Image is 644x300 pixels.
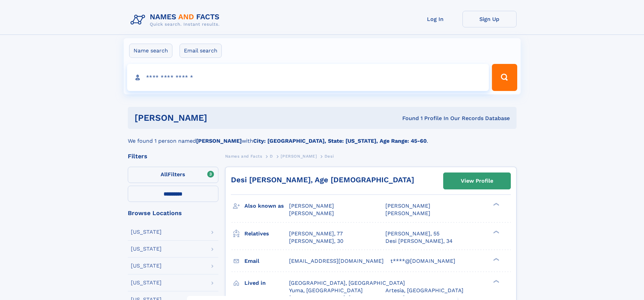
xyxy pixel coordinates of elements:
[128,129,517,145] div: We found 1 person named with .
[289,258,384,264] span: [EMAIL_ADDRESS][DOMAIN_NAME]
[135,114,305,122] h1: [PERSON_NAME]
[244,277,289,289] h3: Lived in
[492,202,500,207] div: ❯
[244,200,289,212] h3: Also known as
[325,154,334,159] span: Desi
[270,152,273,160] a: D
[385,237,453,245] a: Desi [PERSON_NAME], 34
[253,138,427,144] b: City: [GEOGRAPHIC_DATA], State: [US_STATE], Age Range: 45-60
[444,173,510,189] a: View Profile
[281,152,317,160] a: [PERSON_NAME]
[129,44,172,58] label: Name search
[385,287,463,294] span: Artesia, [GEOGRAPHIC_DATA]
[492,64,517,91] button: Search Button
[305,115,510,122] div: Found 1 Profile In Our Records Database
[281,154,317,159] span: [PERSON_NAME]
[225,152,262,160] a: Names and Facts
[289,230,343,237] a: [PERSON_NAME], 77
[131,229,162,235] div: [US_STATE]
[131,280,162,285] div: [US_STATE]
[231,176,414,184] a: Desi [PERSON_NAME], Age [DEMOGRAPHIC_DATA]
[289,287,363,294] span: Yuma, [GEOGRAPHIC_DATA]
[244,255,289,267] h3: Email
[462,11,517,27] a: Sign Up
[128,167,218,183] label: Filters
[289,280,405,286] span: [GEOGRAPHIC_DATA], [GEOGRAPHIC_DATA]
[492,279,500,283] div: ❯
[196,138,242,144] b: [PERSON_NAME]
[270,154,273,159] span: D
[408,11,462,27] a: Log In
[385,230,439,237] a: [PERSON_NAME], 55
[385,210,430,216] span: [PERSON_NAME]
[131,246,162,252] div: [US_STATE]
[127,64,489,91] input: search input
[128,210,218,216] div: Browse Locations
[492,257,500,261] div: ❯
[128,153,218,159] div: Filters
[461,173,493,189] div: View Profile
[385,203,430,209] span: [PERSON_NAME]
[289,210,334,216] span: [PERSON_NAME]
[131,263,162,269] div: [US_STATE]
[180,44,222,58] label: Email search
[492,230,500,234] div: ❯
[244,228,289,239] h3: Relatives
[161,171,168,178] span: All
[289,237,343,245] a: [PERSON_NAME], 30
[289,203,334,209] span: [PERSON_NAME]
[128,11,225,29] img: Logo Names and Facts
